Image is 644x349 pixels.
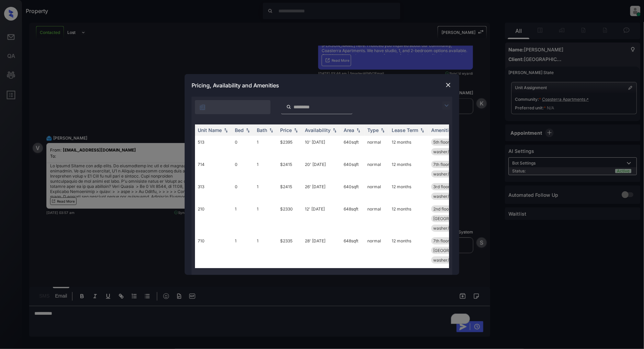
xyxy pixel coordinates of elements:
[232,234,254,266] td: 1
[365,203,389,234] td: normal
[433,206,450,212] span: 2nd floor
[232,158,254,180] td: 0
[302,266,341,298] td: 07' [DATE]
[433,162,449,167] span: 7th floor
[389,234,428,266] td: 12 months
[341,203,365,234] td: 648 sqft
[433,171,460,177] span: washer/dryer
[365,180,389,203] td: normal
[389,203,428,234] td: 12 months
[331,128,338,133] img: sorting
[365,234,389,266] td: normal
[235,127,244,133] div: Bed
[367,127,379,133] div: Type
[222,128,229,133] img: sorting
[277,234,302,266] td: $2335
[433,184,450,189] span: 3rd floor
[379,128,386,133] img: sorting
[302,158,341,180] td: 20' [DATE]
[365,158,389,180] td: normal
[305,127,331,133] div: Availability
[431,127,454,133] div: Amenities
[195,158,232,180] td: 714
[433,238,449,243] span: 7th floor
[419,128,426,133] img: sorting
[433,226,460,231] span: washer/dryer
[292,128,299,133] img: sorting
[195,180,232,203] td: 313
[433,194,460,199] span: washer/dryer
[254,203,277,234] td: 1
[199,104,206,111] img: icon-zuma
[365,136,389,158] td: normal
[277,158,302,180] td: $2415
[302,234,341,266] td: 28' [DATE]
[389,136,428,158] td: 12 months
[341,136,365,158] td: 640 sqft
[257,127,267,133] div: Bath
[244,128,251,133] img: sorting
[195,136,232,158] td: 513
[195,234,232,266] td: 710
[341,234,365,266] td: 648 sqft
[389,158,428,180] td: 12 months
[389,266,428,298] td: 12 months
[185,74,459,97] div: Pricing, Availability and Amenities
[254,266,277,298] td: 1
[433,216,475,221] span: [GEOGRAPHIC_DATA]
[254,234,277,266] td: 1
[277,136,302,158] td: $2395
[254,158,277,180] td: 1
[445,82,452,88] img: close
[277,266,302,298] td: $2410
[195,203,232,234] td: 210
[232,203,254,234] td: 1
[341,180,365,203] td: 640 sqft
[277,203,302,234] td: $2330
[389,180,428,203] td: 12 months
[254,180,277,203] td: 1
[355,128,362,133] img: sorting
[268,128,275,133] img: sorting
[344,127,354,133] div: Area
[232,180,254,203] td: 0
[232,266,254,298] td: 1
[254,136,277,158] td: 1
[433,257,460,263] span: washer/dryer
[302,203,341,234] td: 12' [DATE]
[341,158,365,180] td: 640 sqft
[286,104,291,110] img: icon-zuma
[433,248,475,253] span: [GEOGRAPHIC_DATA]
[198,127,222,133] div: Unit Name
[195,266,232,298] td: 527
[392,127,418,133] div: Lease Term
[232,136,254,158] td: 0
[277,180,302,203] td: $2415
[302,180,341,203] td: 26' [DATE]
[442,101,451,110] img: icon-zuma
[302,136,341,158] td: 10' [DATE]
[341,266,365,298] td: 672 sqft
[433,149,460,154] span: washer/dryer
[280,127,292,133] div: Price
[365,266,389,298] td: normal
[433,140,449,145] span: 5th floor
